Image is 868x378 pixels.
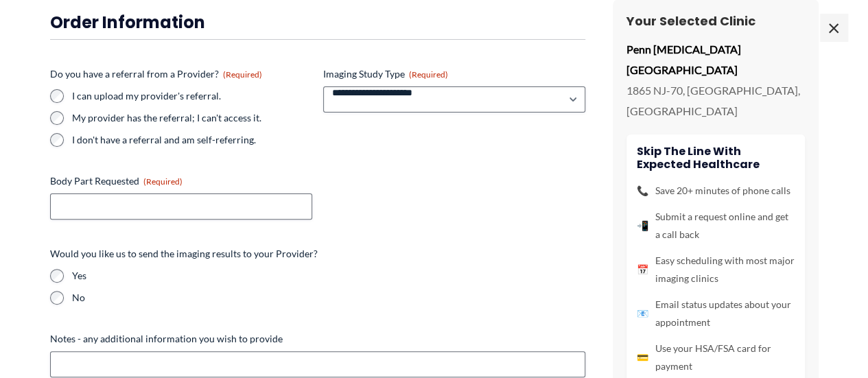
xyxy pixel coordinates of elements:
[72,89,312,103] label: I can upload my provider's referral.
[50,174,312,188] label: Body Part Requested
[409,69,448,80] span: (Required)
[72,133,312,147] label: I don't have a referral and am self-referring.
[637,261,648,279] span: 📅
[637,296,795,331] li: Email status updates about your appointment
[223,69,262,80] span: (Required)
[820,14,847,41] span: ×
[637,182,648,200] span: 📞
[72,111,312,125] label: My provider has the referral; I can't access it.
[323,67,585,81] label: Imaging Study Type
[637,305,648,322] span: 📧
[637,349,648,366] span: 💳
[50,67,262,81] legend: Do you have a referral from a Provider?
[50,247,318,261] legend: Would you like us to send the imaging results to your Provider?
[626,13,805,29] h3: Your Selected Clinic
[637,252,795,287] li: Easy scheduling with most major imaging clinics
[626,80,805,121] p: 1865 NJ-70, [GEOGRAPHIC_DATA], [GEOGRAPHIC_DATA]
[637,182,795,200] li: Save 20+ minutes of phone calls
[50,332,585,346] label: Notes - any additional information you wish to provide
[626,40,805,80] p: Penn [MEDICAL_DATA] [GEOGRAPHIC_DATA]
[143,176,183,187] span: (Required)
[637,340,795,375] li: Use your HSA/FSA card for payment
[50,12,585,33] h3: Order Information
[637,208,795,244] li: Submit a request online and get a call back
[72,269,585,283] label: Yes
[637,145,795,171] h4: Skip the line with Expected Healthcare
[637,217,648,235] span: 📲
[72,291,585,305] label: No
